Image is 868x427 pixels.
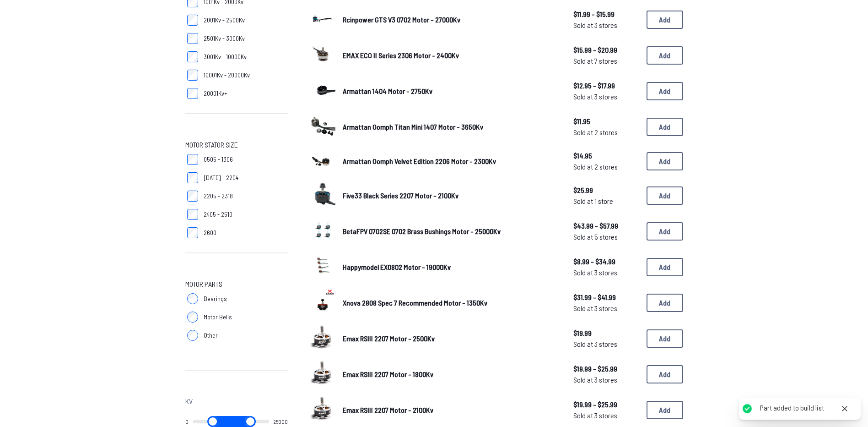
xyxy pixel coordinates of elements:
img: image [310,217,335,243]
span: $19.99 - $25.99 [573,399,639,410]
span: Other [204,331,218,340]
span: 2600+ [204,228,220,237]
span: $11.95 [573,116,639,127]
a: Five33 Black Series 2207 Motor - 2100Kv [343,190,559,201]
span: Bearings [204,294,227,303]
span: Emax RSIII 2207 Motor - 1800Kv [343,370,433,378]
span: Motor Stator Size [185,139,238,150]
input: 3001Kv - 10000Kv [187,51,198,62]
a: image [310,5,335,34]
a: image [310,77,335,105]
a: EMAX ECO II Series 2306 Motor - 2400Kv [343,50,559,61]
span: EMAX ECO II Series 2306 Motor - 2400Kv [343,51,459,60]
img: image [310,5,335,31]
span: $14.95 [573,150,639,161]
span: Armattan Oomph Titan Mini 1407 Motor - 3650Kv [343,122,483,131]
img: image [310,181,335,207]
span: Sold at 3 stores [573,339,639,350]
button: Add [647,365,683,383]
button: Add [647,186,683,205]
a: Armattan Oomph Titan Mini 1407 Motor - 3650Kv [343,121,559,132]
a: Armattan 1404 Motor - 2750Kv [343,86,559,97]
input: 2600+ [187,227,198,238]
button: Add [647,401,683,419]
a: Happymodel EX0802 Motor - 19000Kv [343,262,559,273]
span: $12.95 - $17.99 [573,80,639,91]
span: $19.99 - $25.99 [573,363,639,374]
span: $25.99 [573,185,639,196]
span: Sold at 3 stores [573,303,639,314]
a: Emax RSIII 2207 Motor - 2500Kv [343,333,559,344]
button: Add [647,82,683,100]
a: Xnova 2808 Spec 7 Recommended Motor - 1350Kv [343,297,559,308]
button: Add [647,329,683,348]
a: image [310,289,335,317]
span: $19.99 [573,328,639,339]
button: Add [647,11,683,29]
span: Sold at 3 stores [573,20,639,31]
span: Sold at 3 stores [573,374,639,385]
span: 2001Kv - 2500Kv [204,16,245,25]
input: [DATE] - 2204 [187,172,198,183]
span: Kv [185,396,193,407]
output: 0 [185,418,189,425]
a: image [310,324,335,353]
a: image [310,360,335,389]
span: BetaFPV 0702SE 0702 Brass Bushings Motor - 25000Kv [343,227,501,235]
a: image [310,113,335,141]
span: 10001Kv - 20000Kv [204,71,250,80]
span: 20001Kv+ [204,89,227,98]
span: Sold at 2 stores [573,161,639,172]
input: Bearings [187,293,198,304]
button: Add [647,294,683,312]
input: Other [187,330,198,341]
span: Sold at 5 stores [573,231,639,242]
span: Rcinpower GTS V3 0702 Motor - 27000Kv [343,15,460,24]
button: Add [647,222,683,241]
input: 2501Kv - 3000Kv [187,33,198,44]
img: image [310,153,335,170]
img: image [310,324,335,350]
span: Motor Bells [204,312,232,322]
span: $15.99 - $20.99 [573,44,639,55]
a: image [310,148,335,174]
span: Sold at 1 store [573,196,639,207]
span: $31.99 - $41.99 [573,292,639,303]
span: Five33 Black Series 2207 Motor - 2100Kv [343,191,458,200]
button: Add [647,46,683,65]
input: 2405 - 2510 [187,209,198,220]
span: Sold at 2 stores [573,127,639,138]
a: image [310,396,335,424]
span: Sold at 3 stores [573,91,639,102]
a: image [310,253,335,281]
img: image [310,77,335,103]
a: Rcinpower GTS V3 0702 Motor - 27000Kv [343,14,559,25]
input: Motor Bells [187,312,198,323]
img: image [310,360,335,386]
button: Add [647,258,683,276]
span: Sold at 3 stores [573,267,639,278]
span: Xnova 2808 Spec 7 Recommended Motor - 1350Kv [343,298,487,307]
span: $8.99 - $34.99 [573,256,639,267]
button: Add [647,152,683,170]
span: Emax RSIII 2207 Motor - 2100Kv [343,405,433,414]
a: Emax RSIII 2207 Motor - 1800Kv [343,369,559,380]
span: Armattan Oomph Velvet Edition 2206 Motor - 2300Kv [343,157,496,165]
span: 3001Kv - 10000Kv [204,52,247,61]
span: Emax RSIII 2207 Motor - 2500Kv [343,334,435,343]
input: 2001Kv - 2500Kv [187,15,198,26]
img: image [310,289,335,314]
a: Armattan Oomph Velvet Edition 2206 Motor - 2300Kv [343,156,559,167]
span: 2205 - 2318 [204,192,233,201]
span: $11.99 - $15.99 [573,9,639,20]
input: 10001Kv - 20000Kv [187,70,198,81]
div: Part added to build list [760,403,824,413]
a: BetaFPV 0702SE 0702 Brass Bushings Motor - 25000Kv [343,226,559,237]
span: Armattan 1404 Motor - 2750Kv [343,87,432,95]
span: [DATE] - 2204 [204,173,238,182]
span: Happymodel EX0802 Motor - 19000Kv [343,263,451,271]
a: image [310,41,335,70]
span: Sold at 7 stores [573,55,639,66]
a: image [310,181,335,210]
span: 0505 - 1306 [204,155,233,164]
